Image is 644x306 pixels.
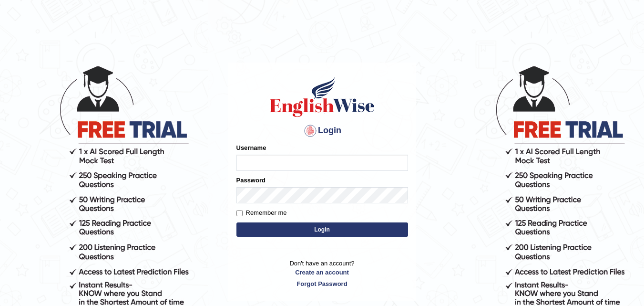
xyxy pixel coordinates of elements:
[268,75,377,118] img: Logo of English Wise sign in for intelligent practice with AI
[236,268,408,277] a: Create an account
[236,210,243,216] input: Remember me
[236,176,266,185] label: Password
[236,259,408,288] p: Don't have an account?
[236,208,287,218] label: Remember me
[236,279,408,288] a: Forgot Password
[236,123,408,138] h4: Login
[236,222,408,237] button: Login
[236,143,266,152] label: Username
